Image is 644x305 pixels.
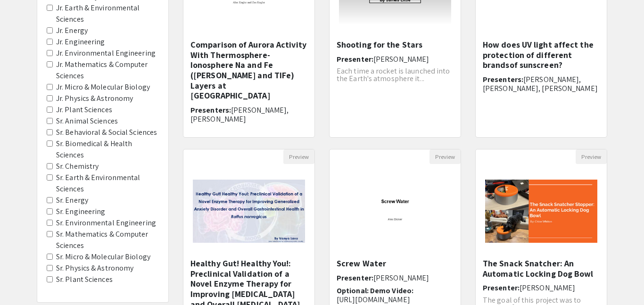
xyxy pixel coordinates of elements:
button: Preview [429,149,461,164]
h6: Presenter: [337,273,454,282]
h5: Screw Water [337,258,454,269]
h5: Comparison of Aurora Activity With Thermosphere-Ionosphere Na and Fe ([PERSON_NAME] and TIFe) Lay... [190,40,307,101]
label: Jr. Physics & Astronomy [56,93,133,104]
label: Jr. Energy [56,25,88,36]
span: [PERSON_NAME] [373,273,429,283]
label: Jr. Engineering [56,36,105,48]
label: Sr. Energy [56,195,88,206]
label: Jr. Mathematics & Computer Sciences [56,59,159,82]
h6: Presenter: [337,55,454,64]
label: Sr. Engineering [56,206,106,217]
span: Each time a rocket is launched into the Earth's atmosphere it... [337,66,450,83]
h5: How does UV light affect the protection of different brandsof sunscreen? [483,40,600,70]
p: [URL][DOMAIN_NAME] [337,295,454,304]
span: [PERSON_NAME] [373,54,429,64]
span: Optional: Demo Video: [337,286,413,296]
label: Sr. Mathematics & Computer Sciences [56,229,159,251]
label: Jr. Environmental Engineering [56,48,156,59]
label: Sr. Physics & Astronomy [56,263,133,274]
label: Jr. Plant Sciences [56,104,112,115]
span: [PERSON_NAME] [520,283,575,293]
span: [PERSON_NAME], [PERSON_NAME] [190,105,289,124]
label: Sr. Earth & Environmental Sciences [56,172,159,195]
h6: Presenter: [483,283,600,292]
label: Jr. Earth & Environmental Sciences [56,2,159,25]
iframe: Chat [7,263,40,298]
label: Sr. Chemistry [56,161,99,172]
button: Preview [283,149,314,164]
button: Preview [576,149,607,164]
label: Sr. Animal Sciences [56,115,118,127]
span: [PERSON_NAME], [PERSON_NAME], [PERSON_NAME] [483,74,598,93]
label: Sr. Plant Sciences [56,274,113,285]
label: Jr. Micro & Molecular Biology [56,82,150,93]
img: <p>Healthy Gut! Healthy You!: Preclinical Validation of a Novel Enzyme Therapy for Improving Gene... [183,170,314,252]
img: <p>Screw Water</p> [330,170,461,252]
label: Sr. Biomedical & Health Sciences [56,138,159,161]
h5: The Snack Snatcher: An Automatic Locking Dog Bowl [483,258,600,279]
label: Sr. Micro & Molecular Biology [56,251,150,263]
label: Sr. Environmental Engineering [56,217,156,229]
h5: Shooting for the Stars [337,40,454,50]
label: Sr. Behavioral & Social Sciences [56,127,157,138]
h6: Presenters: [483,75,600,93]
img: <p>The Snack Snatcher: An Automatic Locking Dog Bowl</p> [476,170,607,252]
h6: Presenters: [190,106,307,124]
